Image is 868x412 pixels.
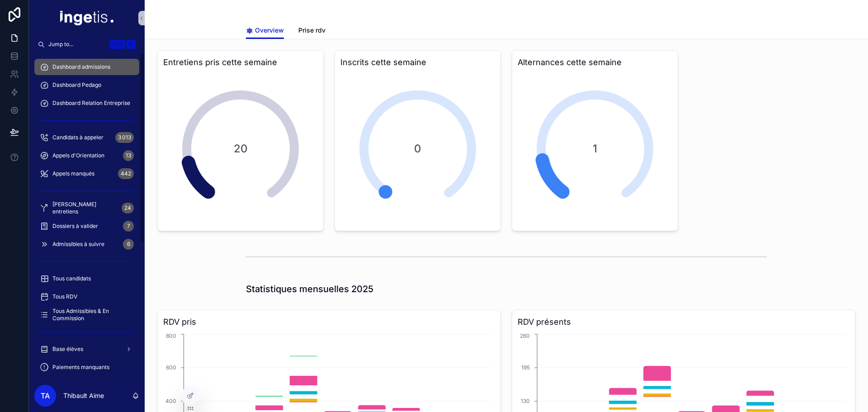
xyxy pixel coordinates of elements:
tspan: 600 [166,364,176,371]
span: Ctrl [109,40,126,49]
a: Dashboard admissions [34,59,139,75]
div: 24 [122,203,134,213]
a: Dashboard Pedago [34,77,139,93]
h1: Statistiques mensuelles 2025 [246,283,373,295]
h3: Alternances cette semaine [518,56,672,69]
span: TA [41,390,50,401]
tspan: 800 [166,332,176,339]
span: Dashboard Pedago [52,81,101,89]
a: Tous RDV [34,289,139,305]
span: Base élèves [52,346,83,353]
div: 6 [123,239,134,250]
span: Admissibles à suivre [52,241,104,248]
span: Dashboard admissions [52,63,110,71]
a: Tous Admissibles & En Commission [34,307,139,323]
span: 20 [234,142,248,156]
div: 7 [123,221,134,232]
h3: RDV présents [518,316,849,328]
a: [PERSON_NAME] entretiens24 [34,200,139,216]
tspan: 400 [165,398,176,404]
div: 442 [118,168,134,179]
a: Candidats à appeler3 013 [34,129,139,146]
a: Appels manqués442 [34,166,139,182]
span: Tous RDV [52,293,77,300]
a: Prise rdv [298,22,325,40]
span: 0 [414,142,421,156]
span: Appels d'Orientation [52,152,104,159]
a: Dossiers à valider7 [34,218,139,234]
a: Base élèves [34,341,139,357]
a: Admissibles à suivre6 [34,236,139,252]
span: Overview [255,26,284,35]
span: Appels manqués [52,170,94,177]
a: Tous candidats [34,270,139,287]
span: Dossiers à valider [52,223,98,230]
span: 1 [593,142,597,156]
p: Thibault Aime [63,391,104,400]
a: Dashboard Relation Entreprise [34,95,139,111]
span: Tous candidats [52,275,91,282]
img: App logo [60,11,113,25]
h3: Inscrits cette semaine [340,56,495,69]
span: Prise rdv [298,26,325,35]
tspan: 195 [521,364,530,371]
span: Paiements manquants [52,364,109,371]
tspan: 260 [520,332,530,339]
span: Dashboard Relation Entreprise [52,99,130,107]
span: [PERSON_NAME] entretiens [52,201,118,215]
tspan: 130 [521,398,530,404]
span: Candidats à appeler [52,134,104,141]
span: K [127,41,135,48]
span: Tous Admissibles & En Commission [52,308,130,322]
div: scrollable content [29,52,145,379]
h3: RDV pris [163,316,495,328]
a: Paiements manquants [34,359,139,375]
span: Jump to... [48,41,106,48]
h3: Entretiens pris cette semaine [163,56,318,69]
button: Jump to...CtrlK [34,36,139,52]
a: Appels d'Orientation13 [34,147,139,164]
div: 3 013 [115,132,134,143]
a: Overview [246,22,284,39]
div: 13 [123,150,134,161]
